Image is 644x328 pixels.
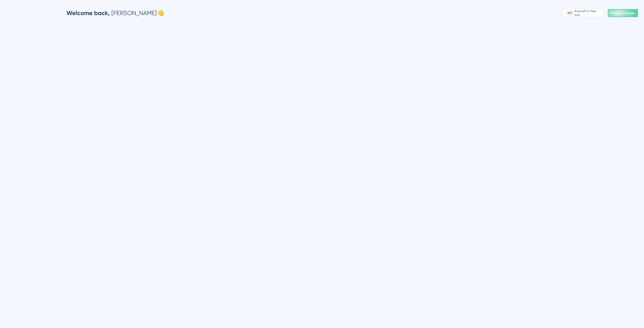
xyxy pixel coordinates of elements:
div: 357 [567,11,572,15]
span: Publish Changes [611,11,635,15]
button: Publish Changes [608,9,638,17]
span: Welcome back, [66,9,110,17]
div: days left in free trial [574,9,602,17]
div: [PERSON_NAME] 👋 [66,9,164,17]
